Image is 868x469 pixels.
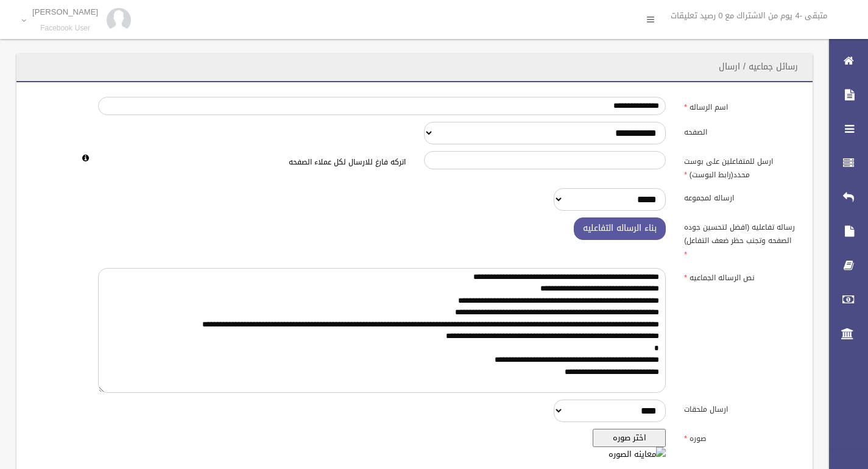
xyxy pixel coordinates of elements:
[704,55,813,79] header: رسائل جماعيه / ارسال
[675,122,805,139] label: الصفحه
[675,400,805,417] label: ارسال ملحقات
[98,158,406,166] h6: اتركه فارغ للارسال لكل عملاء الصفحه
[32,7,98,16] p: [PERSON_NAME]
[593,429,666,447] button: اختر صوره
[675,188,805,205] label: ارساله لمجموعه
[675,151,805,182] label: ارسل للمتفاعلين على بوست محدد(رابط البوست)
[107,8,131,32] img: 84628273_176159830277856_972693363922829312_n.jpg
[574,217,666,240] button: بناء الرساله التفاعليه
[32,24,98,33] small: Facebook User
[675,217,805,261] label: رساله تفاعليه (افضل لتحسين جوده الصفحه وتجنب حظر ضعف التفاعل)
[675,429,805,446] label: صوره
[609,447,666,462] img: معاينه الصوره
[675,97,805,114] label: اسم الرساله
[675,268,805,285] label: نص الرساله الجماعيه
